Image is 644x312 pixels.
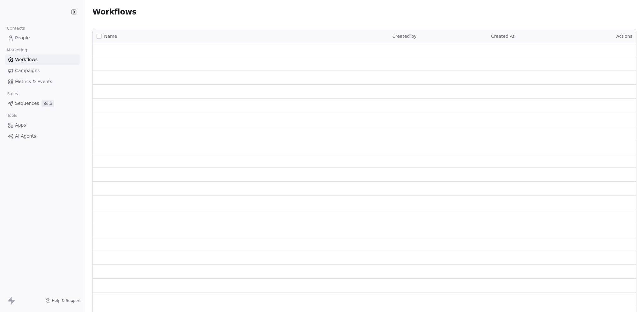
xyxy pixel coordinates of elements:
[5,65,80,76] a: Campaigns
[15,78,52,85] span: Metrics & Events
[4,24,28,33] span: Contacts
[15,100,39,107] span: Sequences
[392,34,417,39] span: Created by
[15,133,36,139] span: AI Agents
[104,33,117,40] span: Name
[92,8,136,16] span: Workflows
[15,67,40,74] span: Campaigns
[5,77,80,87] a: Metrics & Events
[5,120,80,130] a: Apps
[5,98,80,109] a: SequencesBeta
[5,33,80,43] a: People
[15,122,26,128] span: Apps
[15,56,38,63] span: Workflows
[52,298,81,303] span: Help & Support
[5,54,80,65] a: Workflows
[4,89,21,99] span: Sales
[42,100,54,107] span: Beta
[46,298,81,303] a: Help & Support
[4,45,30,55] span: Marketing
[15,35,30,41] span: People
[491,34,514,39] span: Created At
[4,111,20,120] span: Tools
[616,34,632,39] span: Actions
[5,131,80,141] a: AI Agents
